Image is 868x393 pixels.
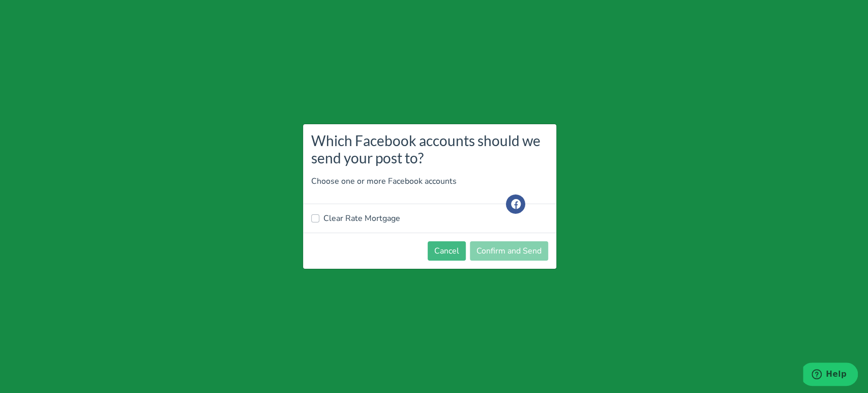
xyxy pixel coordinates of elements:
label: Clear Rate Mortgage [323,212,400,224]
iframe: Opens a widget where you can find more information [803,362,858,388]
button: Cancel [428,241,466,261]
h3: Which Facebook accounts should we send your post to? [311,132,548,166]
button: Confirm and Send [470,241,548,261]
p: Choose one or more Facebook accounts [311,175,548,187]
